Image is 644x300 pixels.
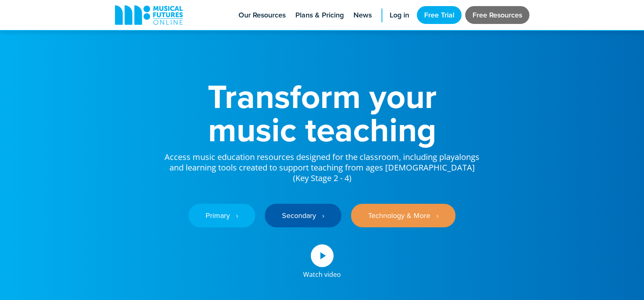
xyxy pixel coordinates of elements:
span: Our Resources [239,10,286,21]
div: Watch video [303,267,341,278]
a: Technology & More ‎‏‏‎ ‎ › [351,204,455,227]
p: Access music education resources designed for the classroom, including playalongs and learning to... [164,146,481,183]
a: Primary ‎‏‏‎ ‎ › [189,204,255,227]
a: Secondary ‎‏‏‎ ‎ › [265,204,341,227]
h1: Transform your music teaching [164,80,481,146]
span: Log in [390,10,409,21]
a: Free Resources [465,6,529,24]
span: News [353,10,372,21]
a: Free Trial [417,6,462,24]
span: Plans & Pricing [295,10,344,21]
